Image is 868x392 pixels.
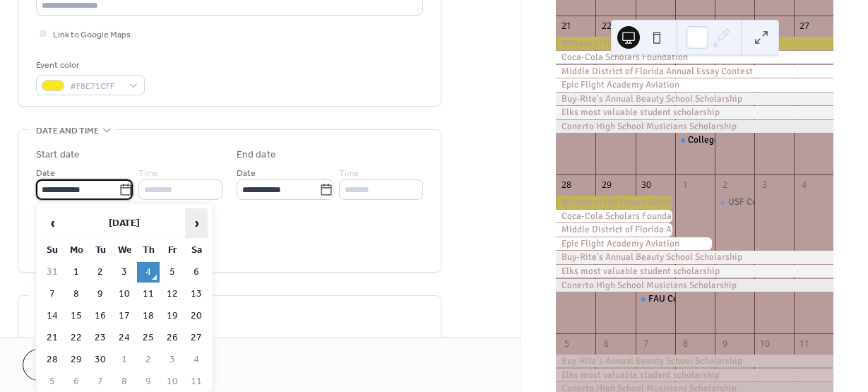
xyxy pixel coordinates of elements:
div: 28 [561,179,573,191]
td: 7 [89,372,112,392]
div: 4 [798,179,810,191]
div: Elks most valuable student scholarship [556,265,833,278]
td: 16 [89,306,112,326]
td: 24 [113,328,136,348]
div: Conerto High School Musicians Scholarship [556,120,833,133]
th: Sa [185,240,208,261]
div: Buy-Rite's Annual Beauty School Scholarship [556,93,833,105]
div: Coca-Cola Scholars Foundation [556,51,833,64]
div: Conerto High School Musicians Scholarship [556,279,833,292]
span: Date and time [36,124,99,138]
div: 2 [719,179,731,191]
td: 25 [137,328,160,348]
div: Start date [36,148,80,162]
div: Epic Flight Academy Aviation [556,237,714,250]
td: 6 [185,262,208,283]
td: 31 [41,262,64,283]
div: 5 [561,338,573,350]
td: 2 [137,350,160,370]
td: 11 [185,372,208,392]
div: Writers of the Future Scholarship [556,196,674,208]
div: 6 [600,338,612,350]
td: 5 [41,372,64,392]
div: 8 [679,338,691,350]
span: › [186,209,207,237]
td: 10 [113,284,136,304]
button: Cancel [23,349,109,381]
div: 7 [640,338,652,350]
div: 11 [798,338,810,350]
td: 7 [41,284,64,304]
td: 11 [137,284,160,304]
div: Elks most valuable student scholarship [556,106,833,119]
td: 26 [161,328,184,348]
td: 2 [89,262,112,283]
div: Buy-Rite's Annual Beauty School Scholarship [556,355,833,367]
td: 3 [113,262,136,283]
td: 1 [65,262,88,283]
td: 27 [185,328,208,348]
div: Coca-Cola Scholars Foundation [556,210,674,222]
div: 27 [798,20,810,32]
td: 17 [113,306,136,326]
div: 29 [600,179,612,191]
span: Time [138,166,158,181]
td: 3 [161,350,184,370]
td: 12 [161,284,184,304]
th: We [113,240,136,261]
span: Link to Google Maps [53,28,131,42]
th: Fr [161,240,184,261]
div: 9 [719,338,731,350]
div: Elks most valuable student scholarship [556,369,833,381]
td: 28 [41,350,64,370]
div: 1 [679,179,691,191]
span: Date [36,166,55,181]
div: FAU College Application Workshop [636,292,675,305]
td: 14 [41,306,64,326]
td: 22 [65,328,88,348]
div: College and Career Expo [688,133,787,146]
th: Tu [89,240,112,261]
div: Middle District of Florida Annual Essay Contest [556,223,674,236]
td: 19 [161,306,184,326]
div: Buy-Rite's Annual Beauty School Scholarship [556,251,833,263]
td: 29 [65,350,88,370]
td: 20 [185,306,208,326]
td: 23 [89,328,112,348]
div: College and Career Expo [675,133,715,146]
div: Event color [36,58,142,73]
div: 3 [759,179,771,191]
td: 10 [161,372,184,392]
div: 30 [640,179,652,191]
th: [DATE] [65,208,184,239]
th: Su [41,240,64,261]
div: Writers of the Future Scholarship [556,37,833,49]
span: #F8E71CFF [70,79,122,94]
td: 6 [65,372,88,392]
div: Middle District of Florida Annual Essay Contest [556,65,833,78]
td: 9 [137,372,160,392]
div: 21 [561,20,573,32]
td: 4 [137,262,160,283]
span: Time [339,166,359,181]
span: Date [237,166,256,181]
span: ‹ [42,209,63,237]
td: 1 [113,350,136,370]
td: 15 [65,306,88,326]
td: 30 [89,350,112,370]
td: 5 [161,262,184,283]
td: 21 [41,328,64,348]
td: 18 [137,306,160,326]
div: FAU College Application Workshop [648,292,790,305]
td: 13 [185,284,208,304]
th: Th [137,240,160,261]
div: End date [237,148,276,162]
td: 8 [65,284,88,304]
td: 8 [113,372,136,392]
th: Mo [65,240,88,261]
div: 22 [600,20,612,32]
div: USF College Application Workshop [715,196,754,208]
td: 4 [185,350,208,370]
div: Epic Flight Academy Aviation [556,78,833,91]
